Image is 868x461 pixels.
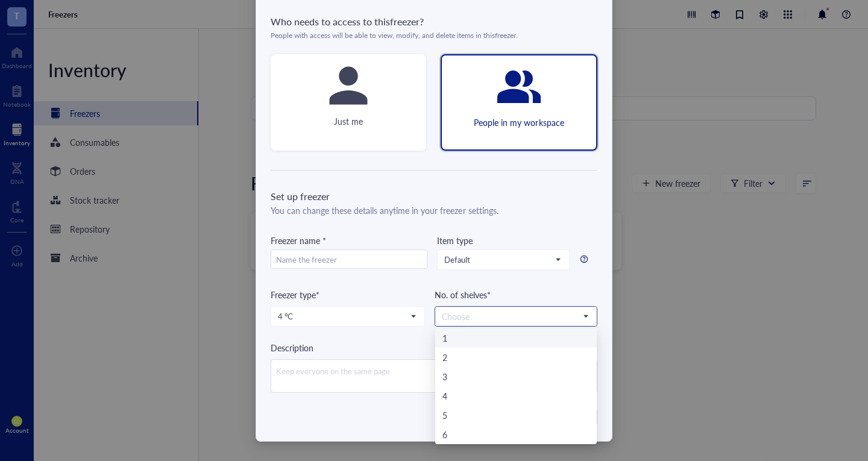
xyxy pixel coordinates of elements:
[271,31,597,40] div: People with access will be able to view, modify, and delete items in this freezer .
[442,428,447,441] div: 6
[271,250,427,269] input: Name the freezer
[444,254,560,265] span: Default
[435,288,597,301] div: No. of shelves*
[334,114,363,128] div: Just me
[442,409,447,422] div: 5
[442,351,447,364] div: 2
[442,389,447,403] div: 4
[442,331,447,345] div: 1
[442,370,447,383] div: 3
[474,116,564,129] div: People in my workspace
[271,288,425,301] div: Freezer type*
[271,189,597,204] div: Set up freezer
[278,311,415,322] span: 4 °C
[271,14,597,29] div: Who needs to access to this freezer ?
[271,234,427,247] div: Freezer name *
[271,204,597,217] div: You can change these details anytime in your freezer settings.
[437,234,473,247] div: Item type
[271,341,597,354] div: Description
